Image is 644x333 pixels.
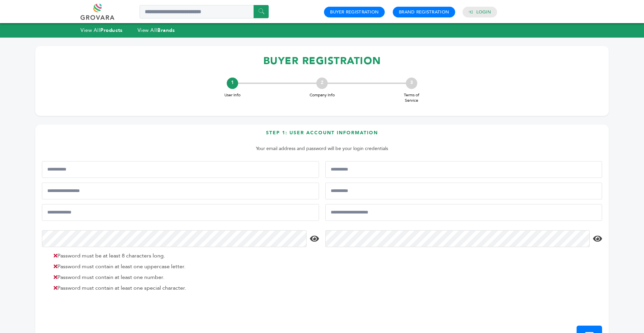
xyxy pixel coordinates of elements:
strong: Products [100,27,122,34]
input: Password* [42,230,307,247]
input: Confirm Password* [325,230,590,247]
a: Login [476,9,491,15]
a: Buyer Registration [330,9,379,15]
input: Search a product or brand... [140,5,269,18]
div: 2 [316,78,328,89]
span: User Info [219,92,246,98]
input: Last Name* [325,161,602,178]
input: Mobile Phone Number [42,183,319,199]
li: Password must contain at least one special character. [50,284,317,292]
p: Your email address and password will be your login credentials [45,145,599,153]
span: Company Info [309,92,335,98]
h1: BUYER REGISTRATION [42,51,602,71]
h3: Step 1: User Account Information [42,130,602,141]
div: 1 [227,78,238,89]
li: Password must be at least 8 characters long. [50,252,317,260]
li: Password must contain at least one number. [50,273,317,281]
input: First Name* [42,161,319,178]
input: Job Title* [325,183,602,199]
iframe: reCAPTCHA [42,299,144,326]
a: View AllProducts [80,27,123,34]
div: 3 [406,78,417,89]
input: Email Address* [42,204,319,221]
li: Password must contain at least one uppercase letter. [50,263,317,271]
span: Terms of Service [398,92,425,104]
a: View AllBrands [138,27,175,34]
a: Brand Registration [399,9,449,15]
strong: Brands [157,27,175,34]
input: Confirm Email Address* [325,204,602,221]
